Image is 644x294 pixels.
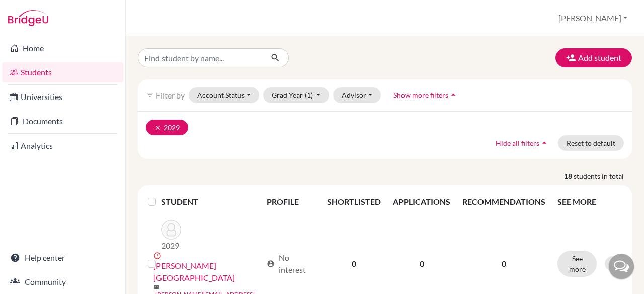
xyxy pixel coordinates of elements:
[574,171,632,181] span: students in total
[305,91,313,100] span: (1)
[487,135,558,151] button: Hide all filtersarrow_drop_up
[2,38,123,58] a: Home
[333,87,381,103] button: Advisor
[146,91,154,99] i: filter_list
[261,189,321,214] th: PROFILE
[2,111,123,131] a: Documents
[2,248,123,268] a: Help center
[558,135,624,151] button: Reset to default
[564,171,574,181] strong: 18
[154,124,162,131] i: clear
[551,189,628,214] th: SEE MORE
[448,90,458,100] i: arrow_drop_up
[393,91,448,100] span: Show more filters
[161,220,181,240] img: Aggarwal, Arshiya
[153,284,159,290] span: mail
[153,260,262,284] a: [PERSON_NAME][GEOGRAPHIC_DATA]
[2,62,123,82] a: Students
[496,139,539,147] span: Hide all filters
[555,48,632,67] button: Add student
[462,258,545,270] p: 0
[2,87,123,107] a: Universities
[539,138,549,148] i: arrow_drop_up
[146,120,188,135] button: clear2029
[138,48,263,67] input: Find student by name...
[263,87,330,103] button: Grad Year(1)
[156,90,185,100] span: Filter by
[189,87,259,103] button: Account Status
[554,9,632,28] button: [PERSON_NAME]
[8,10,48,26] img: Bridge-U
[161,189,260,214] th: STUDENT
[557,251,597,277] button: See more
[456,189,551,214] th: RECOMMENDATIONS
[385,87,467,103] button: Show more filtersarrow_drop_up
[161,240,181,252] p: 2029
[267,252,315,276] div: No interest
[23,7,43,16] span: Help
[387,189,456,214] th: APPLICATIONS
[321,189,387,214] th: SHORTLISTED
[153,252,164,260] span: error_outline
[267,260,275,268] span: account_circle
[2,136,123,156] a: Analytics
[2,272,123,292] a: Community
